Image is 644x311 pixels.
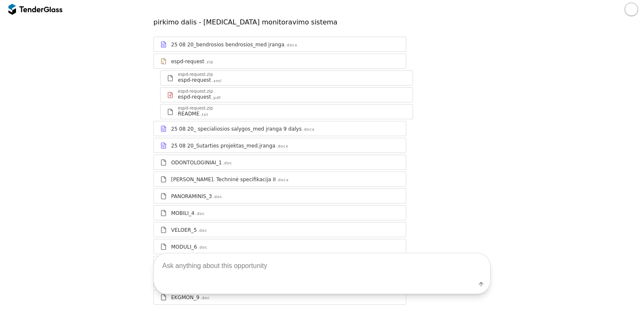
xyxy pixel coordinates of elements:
div: 25 08 20_bendrosios bendrosios_med įranga [171,41,284,48]
div: .docx [276,177,289,183]
div: .xml [212,78,222,84]
div: espd-request.zip [178,72,213,77]
div: .DOC [195,211,205,217]
a: MOBILI_4.DOC [153,205,406,220]
div: .docx [303,127,315,132]
div: 25 08 20_Sutarties projektas_med.įranga [171,142,275,149]
a: ODONTOLOGINIAI_1.DOC [153,155,406,170]
a: espd-request.zip [153,54,406,69]
div: .pdf [212,95,221,101]
div: .DOC [223,161,232,166]
div: espd-request [171,58,204,65]
div: .docx [285,43,298,48]
div: .DOC [213,194,223,200]
div: MOBILI_4 [171,210,194,217]
div: VELOER_5 [171,227,197,233]
div: 25 08 20_ specialiosios salygos_med įranga 9 dalys [171,126,302,132]
div: ODONTOLOGINIAI_1 [171,159,222,166]
a: 25 08 20_Sutarties projektas_med.įranga.docx [153,138,406,153]
a: 25 08 20_ specialiosios salygos_med įranga 9 dalys.docx [153,121,406,136]
div: [PERSON_NAME]. Techninė specifikacija II [171,176,276,183]
div: .zip [205,59,213,65]
a: VELOER_5.DOC [153,222,406,237]
a: espd-request.zipespd-request.xml [160,70,413,86]
div: .docx [276,144,288,149]
a: espd-request.zipREADME.txt [160,104,413,119]
div: espd-request [178,77,211,83]
a: [PERSON_NAME]. Techninė specifikacija II.docx [153,172,406,187]
div: espd-request.zip [178,89,213,94]
a: PANORAMINIS_3.DOC [153,188,406,204]
div: .txt [200,112,208,118]
a: espd-request.zipespd-request.pdf [160,87,413,102]
div: espd-request [178,94,211,100]
a: 25 08 20_bendrosios bendrosios_med įranga.docx [153,37,406,52]
div: PANORAMINIS_3 [171,193,212,200]
div: README [178,110,199,117]
div: espd-request.zip [178,106,213,110]
div: .DOC [198,228,207,233]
